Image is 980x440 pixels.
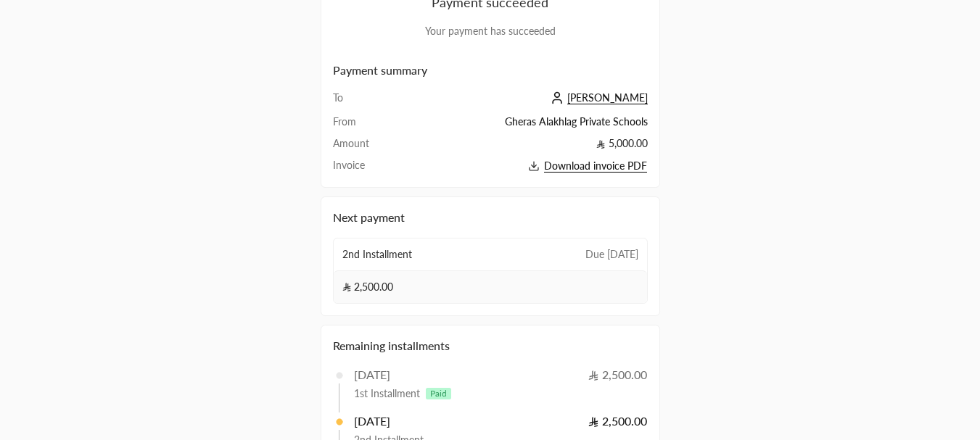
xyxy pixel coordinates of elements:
[333,158,397,175] td: Invoice
[585,247,638,262] span: Due [DATE]
[426,388,451,399] span: Paid
[342,247,412,262] span: 2nd Installment
[396,136,647,158] td: 5,000.00
[396,115,647,136] td: Gheras Alakhlag Private Schools
[333,62,648,79] h2: Payment summary
[333,91,397,115] td: To
[333,209,648,226] div: Next payment
[547,91,648,104] a: [PERSON_NAME]
[544,159,647,173] span: Download invoice PDF
[342,280,394,294] span: 2,500.00
[333,136,397,158] td: Amount
[354,412,391,430] div: [DATE]
[333,115,397,136] td: From
[333,337,648,354] div: Remaining installments
[354,386,420,401] span: 1st Installment
[567,91,648,104] span: [PERSON_NAME]
[354,366,391,383] div: [DATE]
[588,368,648,381] span: 2,500.00
[333,24,648,38] div: Your payment has succeeded
[588,414,648,428] span: 2,500.00
[396,158,647,175] button: Download invoice PDF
